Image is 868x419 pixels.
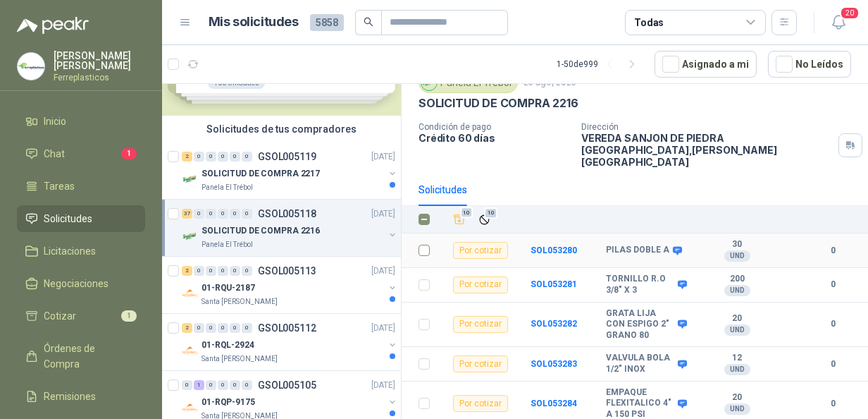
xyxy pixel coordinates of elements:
p: 01-RQU-2187 [201,281,255,295]
div: 0 [218,209,228,219]
button: Añadir [449,209,469,229]
p: [DATE] [371,207,395,221]
a: 2 0 0 0 0 0 GSOL005119[DATE] Company LogoSOLICITUD DE COMPRA 2217Panela El Trébol [182,148,398,193]
b: 30 [693,239,782,250]
p: Dirección [581,122,833,132]
div: UND [724,364,750,375]
a: SOL053281 [531,279,577,289]
b: VALVULA BOLA 1/2" INOX [606,353,674,375]
span: Órdenes de Compra [44,341,132,372]
span: Inicio [44,114,66,129]
b: TORNILLO R.O 3/8" X 3 [606,274,674,296]
div: 0 [206,209,216,219]
button: Asignado a mi [655,51,757,78]
p: Panela El Trébol [201,182,253,193]
div: 0 [242,152,252,162]
span: Cotizar [44,308,76,324]
p: GSOL005113 [258,266,316,276]
b: 0 [816,358,851,371]
div: UND [724,403,750,415]
p: [DATE] [371,150,395,164]
b: 0 [816,244,851,257]
span: search [364,17,373,27]
a: SOL053280 [531,245,577,255]
div: 0 [218,152,228,162]
p: 01-RQL-2924 [201,339,254,352]
div: 0 [194,266,204,276]
button: Ignorar [475,210,494,229]
b: SOL053282 [531,319,577,329]
a: Chat1 [17,140,145,167]
span: Solicitudes [44,211,92,226]
a: Solicitudes [17,205,145,232]
a: 2 0 0 0 0 0 GSOL005113[DATE] Company Logo01-RQU-2187Santa [PERSON_NAME] [182,262,398,308]
a: 37 0 0 0 0 0 GSOL005118[DATE] Company LogoSOLICITUD DE COMPRA 2216Panela El Trébol [182,205,398,250]
span: 10 [460,207,473,219]
div: 0 [194,323,204,333]
img: Company Logo [182,342,199,359]
div: 0 [182,380,192,390]
div: Solicitudes [418,182,467,198]
a: Cotizar1 [17,303,145,329]
p: Panela El Trébol [201,239,253,250]
b: 200 [693,274,782,285]
p: 01-RQP-9175 [201,396,255,409]
b: 0 [816,278,851,291]
div: 2 [182,266,192,276]
b: 20 [693,313,782,324]
div: 0 [206,323,216,333]
div: 0 [242,323,252,333]
span: 1 [121,148,137,159]
a: Licitaciones [17,238,145,265]
div: 0 [242,266,252,276]
a: Remisiones [17,383,145,410]
p: GSOL005105 [258,380,316,390]
b: PILAS DOBLE A [606,245,669,256]
span: Licitaciones [44,243,96,259]
img: Company Logo [182,285,199,302]
p: SOLICITUD DE COMPRA 2216 [201,224,320,238]
p: SOLICITUD DE COMPRA 2217 [201,167,320,181]
p: [DATE] [371,265,395,278]
p: [DATE] [371,379,395,392]
div: 0 [194,152,204,162]
a: Tareas [17,173,145,200]
div: Por cotizar [453,356,508,372]
div: 0 [230,266,240,276]
b: GRATA LIJA CON ESPIGO 2" GRANO 80 [606,308,674,341]
img: Company Logo [18,53,44,80]
a: Inicio [17,108,145,135]
div: Por cotizar [453,316,508,333]
div: Por cotizar [453,277,508,293]
a: 2 0 0 0 0 0 GSOL005112[DATE] Company Logo01-RQL-2924Santa [PERSON_NAME] [182,320,398,365]
div: 0 [206,380,216,390]
div: Todas [634,15,664,30]
div: 0 [242,380,252,390]
p: SOLICITUD DE COMPRA 2216 [418,96,578,111]
a: Negociaciones [17,270,145,297]
div: UND [724,324,750,336]
div: 1 - 50 de 999 [557,53,643,75]
div: 0 [194,209,204,219]
div: 37 [182,209,192,219]
b: 20 [693,392,782,403]
div: 0 [218,266,228,276]
div: 0 [206,152,216,162]
div: UND [724,285,750,296]
p: Santa [PERSON_NAME] [201,296,278,308]
p: Crédito 60 días [418,132,570,144]
span: 1 [121,310,137,322]
a: Órdenes de Compra [17,335,145,377]
p: GSOL005112 [258,323,316,333]
span: Negociaciones [44,276,108,291]
span: 20 [840,6,860,20]
a: SOL053283 [531,359,577,369]
div: Por cotizar [453,242,508,259]
b: SOL053284 [531,399,577,408]
p: Condición de pago [418,122,570,132]
div: UND [724,250,750,262]
span: Tareas [44,178,75,194]
button: 20 [826,10,851,35]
